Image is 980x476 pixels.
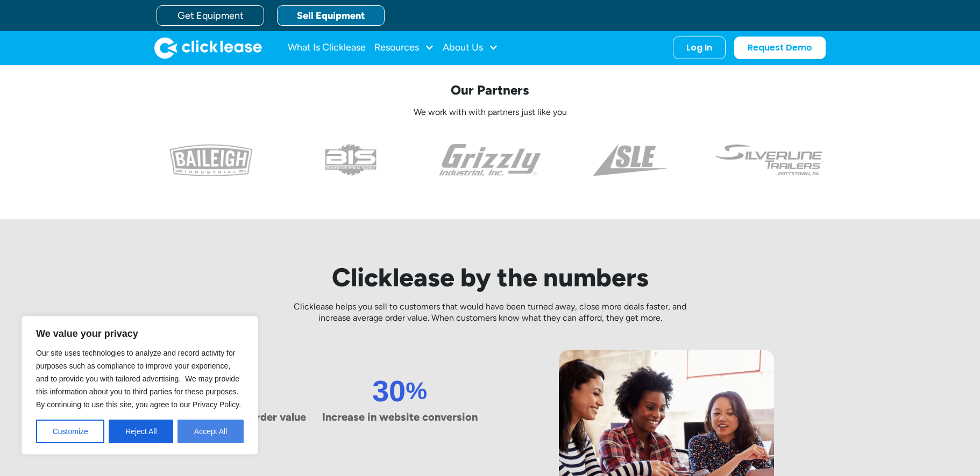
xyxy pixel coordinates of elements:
[439,144,542,176] img: the grizzly industrial inc logo
[406,377,427,405] h3: %
[169,144,253,176] img: baileigh logo
[686,42,712,53] div: Log In
[283,262,697,293] h2: Clicklease by the numbers
[714,144,824,176] img: undefined
[734,37,826,59] a: Request Demo
[22,316,258,455] div: We value your privacy
[288,37,366,59] a: What Is Clicklease
[146,82,834,98] p: Our Partners
[157,5,264,26] a: Get Equipment
[177,420,244,443] button: Accept All
[372,377,406,405] h3: 30
[325,144,377,176] img: the logo for beaver industrial supply
[109,420,173,443] button: Reject All
[36,327,244,340] p: We value your privacy
[154,37,262,59] a: home
[443,37,498,59] div: About Us
[146,107,834,118] p: We work with with partners just like you
[283,301,697,324] p: Clicklease helps you sell to customers that would have been turned away, close more deals faster,...
[318,410,481,424] p: Increase in website conversion
[593,144,666,176] img: a black and white photo of the side of a triangle
[36,349,241,409] span: Our site uses technologies to analyze and record activity for purposes such as compliance to impr...
[36,420,104,443] button: Customize
[154,37,262,59] img: Clicklease logo
[374,37,434,59] div: Resources
[277,5,385,26] a: Sell Equipment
